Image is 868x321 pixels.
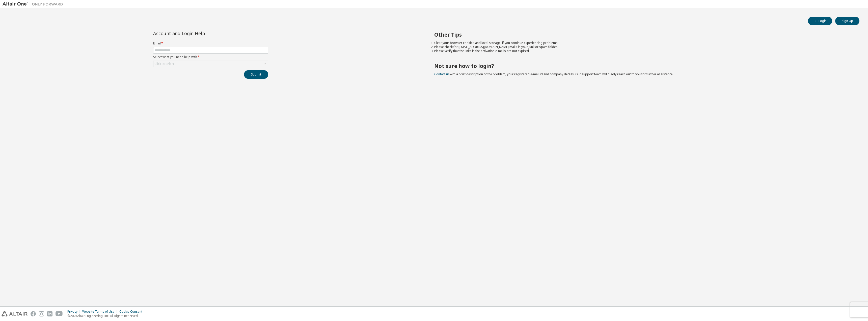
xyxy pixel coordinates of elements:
[153,55,268,59] label: Select what you need help with
[39,311,44,316] img: instagram.svg
[153,61,268,67] div: Click to select
[434,49,851,53] li: Please verify that the links in the activation e-mails are not expired.
[2,311,28,316] img: altair_logo.svg
[808,17,832,25] button: Login
[154,62,174,66] div: Click to select
[119,310,145,314] div: Cookie Consent
[434,63,851,69] h2: Not sure how to login?
[153,41,268,45] label: Email
[31,311,36,316] img: facebook.svg
[434,45,851,49] li: Please check for [EMAIL_ADDRESS][DOMAIN_NAME] mails in your junk or spam folder.
[244,70,268,79] button: Submit
[67,310,82,314] div: Privacy
[56,311,63,316] img: youtube.svg
[153,31,245,35] div: Account and Login Help
[434,41,851,45] li: Clear your browser cookies and local storage, if you continue experiencing problems.
[67,314,145,318] p: © 2025 Altair Engineering, Inc. All Rights Reserved.
[82,310,119,314] div: Website Terms of Use
[434,72,673,76] span: with a brief description of the problem, your registered e-mail id and company details. Our suppo...
[835,17,859,25] button: Sign Up
[47,311,52,316] img: linkedin.svg
[3,2,66,7] img: Altair One
[434,72,450,76] a: Contact us
[434,31,851,38] h2: Other Tips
